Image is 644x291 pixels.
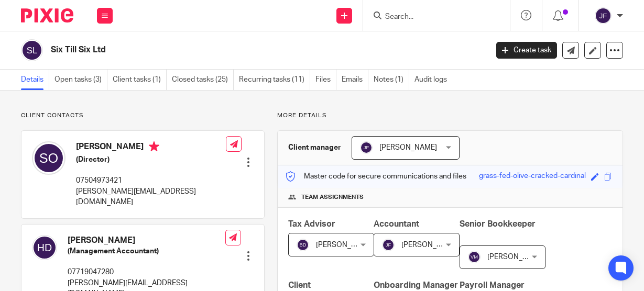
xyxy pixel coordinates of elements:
span: Tax Advisor [288,220,335,228]
span: [PERSON_NAME] [316,241,374,249]
img: Pixie [21,8,73,23]
p: 07504973421 [76,175,226,186]
a: Create task [496,42,557,59]
a: Client tasks (1) [113,70,167,90]
p: [PERSON_NAME][EMAIL_ADDRESS][DOMAIN_NAME] [76,186,226,208]
span: Accountant [374,220,419,228]
p: More details [277,111,623,120]
span: Onboarding Manager [374,281,458,289]
h2: Six Till Six Ltd [51,44,395,55]
span: [PERSON_NAME] [487,253,545,261]
p: Master code for secure communications and files [286,171,466,182]
span: [PERSON_NAME] [401,241,459,249]
span: Team assignments [301,193,364,202]
h3: Client manager [288,142,341,153]
a: Open tasks (3) [54,70,107,90]
img: svg%3E [382,239,395,251]
input: Search [384,13,478,22]
i: Primary [149,141,159,152]
a: Recurring tasks (11) [239,70,310,90]
h5: (Management Accountant) [68,246,225,256]
a: Details [21,70,49,90]
a: Notes (1) [374,70,409,90]
a: Files [315,70,336,90]
a: Emails [342,70,368,90]
img: svg%3E [297,239,309,251]
img: svg%3E [360,141,373,154]
h5: (Director) [76,154,226,165]
img: svg%3E [21,39,43,61]
p: 07719047280 [68,267,225,277]
span: Payroll Manager [460,281,525,289]
p: Client contacts [21,111,265,120]
img: svg%3E [468,251,481,263]
span: Senior Bookkeeper [460,220,536,228]
a: Closed tasks (25) [172,70,234,90]
a: Audit logs [414,70,452,90]
span: [PERSON_NAME] [379,144,437,151]
img: svg%3E [595,7,612,24]
div: grass-fed-olive-cracked-cardinal [479,171,586,183]
img: svg%3E [32,235,57,260]
h4: [PERSON_NAME] [76,141,226,154]
h4: [PERSON_NAME] [68,235,225,246]
img: svg%3E [32,141,66,175]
